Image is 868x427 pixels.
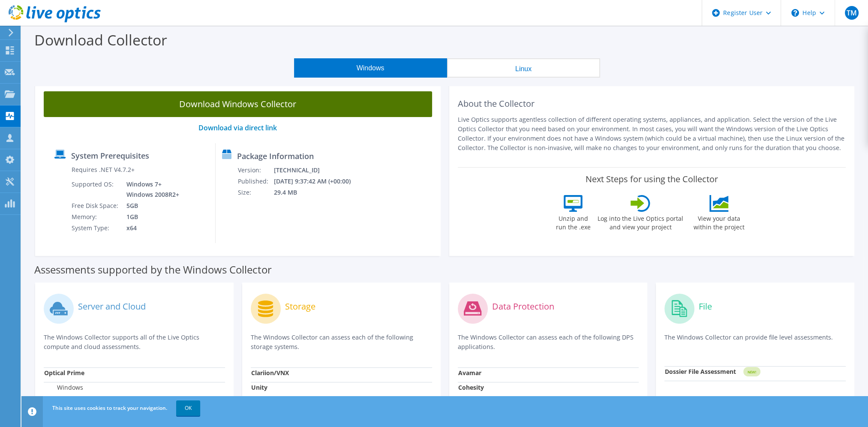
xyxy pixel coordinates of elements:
[237,176,273,187] td: Published:
[458,115,846,153] p: Live Optics supports agentless collection of different operating systems, appliances, and applica...
[458,99,846,109] h2: About the Collector
[237,165,273,176] td: Version:
[120,179,181,200] td: Windows 7+ Windows 2008R2+
[586,174,718,184] label: Next Steps for using the Collector
[44,369,84,377] strong: Optical Prime
[120,223,181,234] td: x64
[78,302,146,311] label: Server and Cloud
[748,370,756,374] tspan: NEW!
[44,383,83,392] label: Windows
[285,302,315,311] label: Storage
[447,58,600,78] button: Linux
[492,302,554,311] label: Data Protection
[72,165,135,174] label: Requires .NET V4.7.2+
[251,369,289,377] strong: Clariion/VNX
[120,211,181,223] td: 1GB
[251,383,267,391] strong: Unity
[791,9,799,17] svg: \n
[251,333,432,352] p: The Windows Collector can assess each of the following storage systems.
[665,367,736,376] strong: Dossier File Assessment
[120,200,181,211] td: 5GB
[34,265,272,274] label: Assessments supported by the Windows Collector
[688,212,750,232] label: View your data within the project
[458,369,481,377] strong: Avamar
[71,211,120,223] td: Memory:
[699,302,712,311] label: File
[71,200,120,211] td: Free Disk Space:
[294,58,447,78] button: Windows
[664,333,846,350] p: The Windows Collector can provide file level assessments.
[198,123,277,132] a: Download via direct link
[44,333,225,352] p: The Windows Collector supports all of the Live Optics compute and cloud assessments.
[176,400,200,416] a: OK
[553,212,593,232] label: Unzip and run the .exe
[458,383,484,391] strong: Cohesity
[71,179,120,200] td: Supported OS:
[34,30,167,50] label: Download Collector
[273,176,362,187] td: [DATE] 9:37:42 AM (+00:00)
[71,223,120,234] td: System Type:
[273,165,362,176] td: [TECHNICAL_ID]
[44,91,432,117] a: Download Windows Collector
[845,6,859,20] span: TM
[71,151,149,160] label: System Prerequisites
[237,152,314,160] label: Package Information
[237,187,273,198] td: Size:
[597,212,684,232] label: Log into the Live Optics portal and view your project
[458,333,639,352] p: The Windows Collector can assess each of the following DPS applications.
[52,404,167,412] span: This site uses cookies to track your navigation.
[273,187,362,198] td: 29.4 MB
